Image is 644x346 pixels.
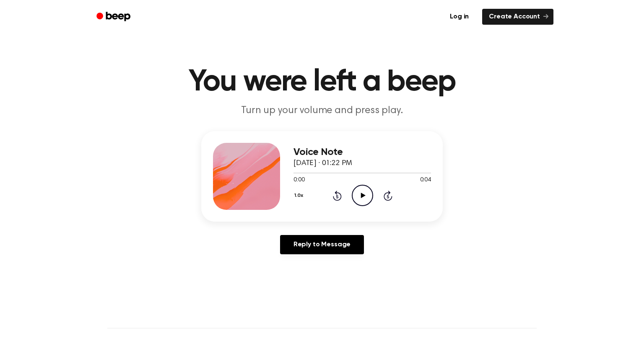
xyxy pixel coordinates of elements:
[293,160,352,167] span: [DATE] · 01:22 PM
[161,104,483,118] p: Turn up your volume and press play.
[420,176,431,185] span: 0:04
[293,188,306,203] button: 1.0x
[280,235,364,254] a: Reply to Message
[293,176,304,185] span: 0:00
[107,67,537,97] h1: You were left a beep
[91,9,138,25] a: Beep
[293,147,431,158] h3: Voice Note
[441,7,477,26] a: Log in
[482,9,553,25] a: Create Account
